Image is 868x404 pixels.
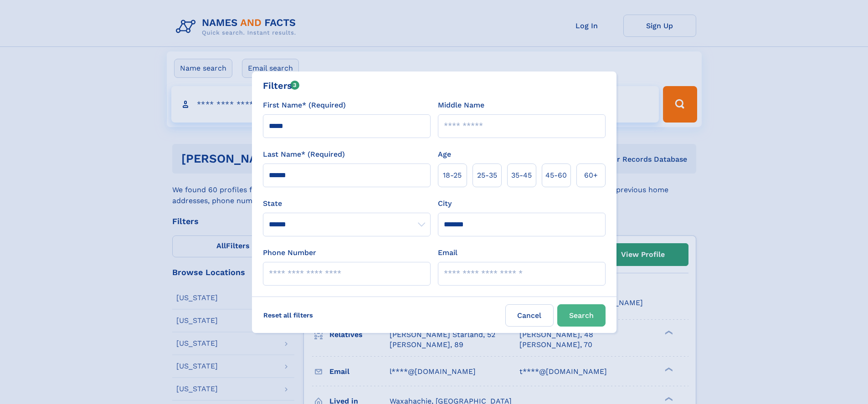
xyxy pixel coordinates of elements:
[257,304,319,326] label: Reset all filters
[584,170,598,181] span: 60+
[263,247,316,258] label: Phone Number
[443,170,462,181] span: 18‑25
[438,149,451,160] label: Age
[557,304,606,327] button: Search
[263,198,431,209] label: State
[438,247,457,258] label: Email
[438,198,452,209] label: City
[263,149,345,160] label: Last Name* (Required)
[438,100,484,111] label: Middle Name
[263,100,346,111] label: First Name* (Required)
[545,170,567,181] span: 45‑60
[263,79,300,92] div: Filters
[511,170,532,181] span: 35‑45
[505,304,554,327] label: Cancel
[477,170,497,181] span: 25‑35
